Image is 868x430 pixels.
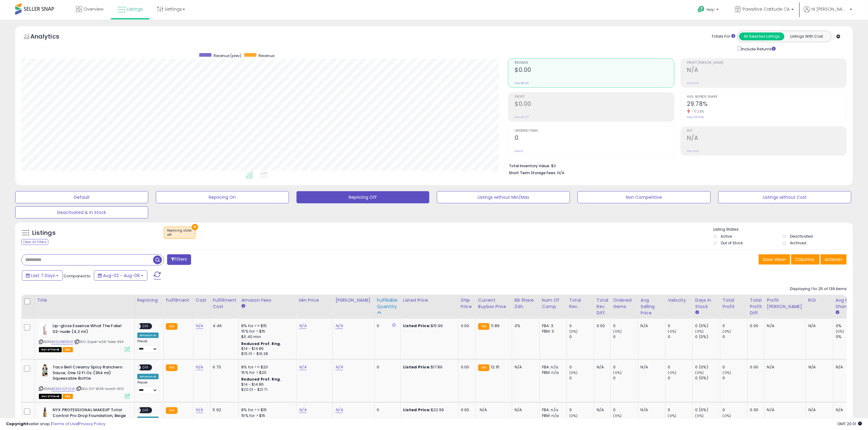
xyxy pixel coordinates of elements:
[750,364,760,370] div: 0.00
[693,1,725,20] a: Help
[750,323,760,329] div: 0.00
[403,407,454,413] div: $22.99
[695,297,718,310] div: Days In Stock
[723,370,731,375] small: (0%)
[403,297,456,303] div: Listed Price
[668,370,677,375] small: (0%)
[808,407,829,413] div: N/A
[515,81,529,85] small: Prev: $0.00
[808,323,829,329] div: N/A
[437,191,570,203] button: Listings without Min/Max
[196,364,203,370] a: N/A
[299,323,306,329] a: N/A
[613,407,638,413] div: 0
[515,134,674,143] h2: 0
[515,61,674,65] span: Revenue
[137,417,159,422] div: Amazon AI
[687,95,846,99] span: Avg. Buybox Share
[542,370,562,375] div: FBM: n/a
[509,170,556,175] b: Short Term Storage Fees:
[695,329,704,334] small: (0%)
[641,364,661,370] div: N/A
[515,66,674,75] h2: $0.00
[213,364,234,370] div: 6.73
[836,329,844,334] small: (0%)
[53,364,126,383] b: Taco Bell Creamy Spicy Ranchero Sauce, One 12 Fl Oz (354 ml) Squeezable Bottle
[94,270,147,281] button: Aug-02 - Aug-08
[795,256,814,262] span: Columns
[39,323,51,335] img: 21QJJGJnzML._SL40_.jpg
[63,394,73,399] span: FBA
[767,407,801,413] div: N/A
[569,364,594,370] div: 0
[515,100,674,109] h2: $0.00
[377,407,396,413] div: 0
[750,297,762,316] div: Total Profit Diff.
[377,297,398,310] div: Fulfillable Quantity
[695,334,720,340] div: 0 (0%)
[808,297,831,303] div: ROI
[37,297,132,303] div: Title
[687,134,846,143] h2: N/A
[156,191,289,203] button: Repricing On
[241,377,281,382] b: Reduced Prof. Rng.
[6,421,105,427] div: seller snap | |
[377,323,396,329] div: 0
[491,364,499,370] span: 12.15
[39,323,130,351] div: ASIN:
[141,324,150,329] span: OFF
[739,32,784,40] button: All Selected Listings
[687,66,846,75] h2: N/A
[515,95,674,99] span: Profit
[790,240,806,245] label: Archived
[166,323,177,330] small: FBA
[478,364,489,371] small: FBA
[767,364,801,370] div: N/A
[668,297,690,303] div: Velocity
[837,421,862,427] span: 2025-08-16 20:01 GMT
[613,375,638,381] div: 0
[695,364,720,370] div: 0 (0%)
[613,323,638,329] div: 0
[196,323,203,329] a: N/A
[542,329,562,334] div: FBM: 3
[695,407,720,413] div: 0 (0%)
[569,407,594,413] div: 0
[491,323,499,329] span: 11.89
[515,297,537,310] div: BB Share 24h.
[784,32,829,40] button: Listings With Cost
[613,334,638,340] div: 0
[723,407,747,413] div: 0
[723,334,747,340] div: 0
[613,297,636,310] div: Ordered Items
[241,370,292,375] div: 15% for > $20
[515,407,535,413] div: N/A
[480,407,487,413] span: N/A
[509,162,842,169] li: $0
[241,413,292,418] div: 15% for > $15
[137,374,159,379] div: Amazon AI
[241,346,292,351] div: $14 - $14.86
[21,239,48,245] div: Clear All Filters
[836,297,858,310] div: Avg BB Share
[542,407,562,413] div: FBA: n/a
[542,323,562,329] div: FBA: 3
[51,339,73,344] a: B09ZBB9KGR
[695,370,704,375] small: (0%)
[377,364,396,370] div: 0
[687,149,699,153] small: Prev: N/A
[713,227,853,232] p: Listing States:
[821,254,847,265] button: Actions
[597,297,608,316] div: Total Rev. Diff.
[790,234,813,239] label: Deactivated
[241,382,292,387] div: $14 - $14.86
[687,129,846,133] span: ROI
[84,6,103,12] span: Overview
[166,407,177,414] small: FBA
[461,364,471,370] div: 0.00
[613,413,622,418] small: (0%)
[167,228,192,237] span: Repricing state :
[668,323,693,329] div: 0
[695,413,704,418] small: (0%)
[641,323,661,329] div: N/A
